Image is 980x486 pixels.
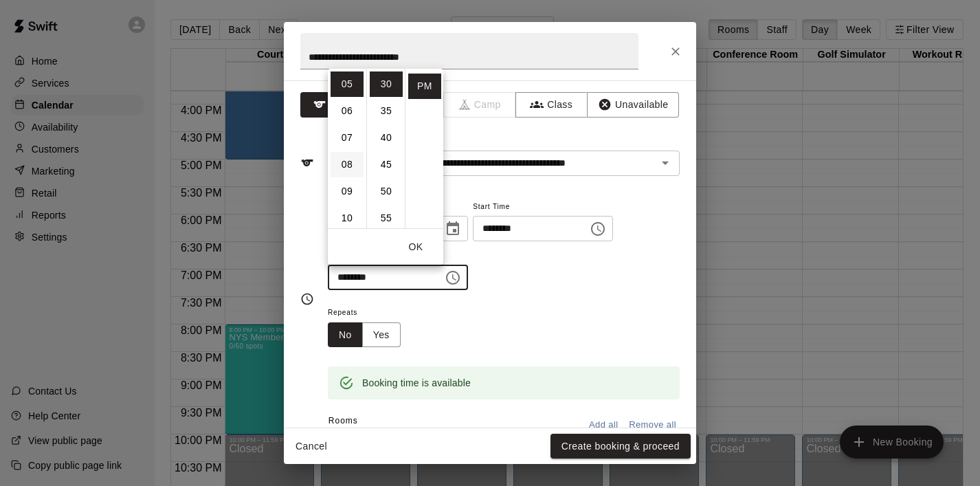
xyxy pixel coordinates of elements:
[408,74,441,99] li: PM
[473,198,613,217] span: Start Time
[370,125,403,151] li: 40 minutes
[370,152,403,177] li: 45 minutes
[370,179,403,204] li: 50 minutes
[328,416,358,426] span: Rooms
[587,92,679,118] button: Unavailable
[331,71,364,97] li: 5 hours
[625,415,680,436] button: Remove all
[289,434,333,459] button: Cancel
[584,215,612,243] button: Choose time, selected time is 5:00 PM
[405,69,443,228] ul: Select meridiem
[300,292,314,306] svg: Timing
[370,71,403,97] li: 30 minutes
[515,92,588,118] button: Class
[328,69,366,228] ul: Select hours
[331,206,364,231] li: 10 hours
[663,39,688,64] button: Close
[300,156,314,170] svg: Service
[328,322,363,348] button: No
[370,98,403,124] li: 35 minutes
[550,434,691,459] button: Create booking & proceed
[331,152,364,177] li: 8 hours
[439,264,467,291] button: Choose time, selected time is 5:30 PM
[300,92,372,118] button: Rental
[656,153,675,173] button: Open
[370,206,403,231] li: 55 minutes
[328,322,401,348] div: outlined button group
[328,304,412,322] span: Repeats
[394,234,438,260] button: OK
[366,69,405,228] ul: Select minutes
[331,98,364,124] li: 6 hours
[362,322,401,348] button: Yes
[331,179,364,204] li: 9 hours
[439,215,467,243] button: Choose date, selected date is Sep 27, 2025
[444,92,516,118] span: Camps can only be created in the Services page
[581,415,625,436] button: Add all
[331,125,364,151] li: 7 hours
[362,371,471,395] div: Booking time is available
